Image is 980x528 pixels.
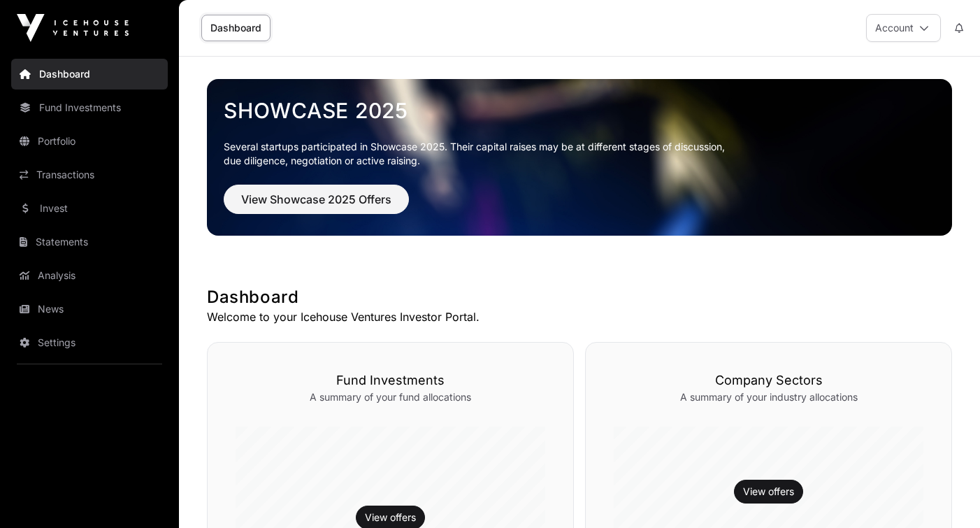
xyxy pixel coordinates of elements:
[365,511,416,525] a: View offers
[224,140,935,168] p: Several startups participated in Showcase 2025. Their capital raises may be at different stages o...
[614,390,923,404] p: A summary of your industry allocations
[11,59,168,90] a: Dashboard
[743,485,794,499] a: View offers
[241,191,391,208] span: View Showcase 2025 Offers
[11,227,168,257] a: Statements
[201,15,271,41] a: Dashboard
[11,126,168,157] a: Portfolio
[207,286,952,308] h1: Dashboard
[224,199,409,213] a: View Showcase 2025 Offers
[866,14,941,42] button: Account
[207,79,952,236] img: Showcase 2025
[224,185,409,214] button: View Showcase 2025 Offers
[11,159,168,190] a: Transactions
[207,308,952,325] p: Welcome to your Icehouse Ventures Investor Portal.
[11,260,168,291] a: Analysis
[11,193,168,224] a: Invest
[614,371,923,390] h3: Company Sectors
[236,371,545,390] h3: Fund Investments
[11,294,168,324] a: News
[734,480,803,504] button: View offers
[17,14,129,42] img: Icehouse Ventures Logo
[11,327,168,358] a: Settings
[224,98,935,123] a: Showcase 2025
[11,92,168,123] a: Fund Investments
[236,390,545,404] p: A summary of your fund allocations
